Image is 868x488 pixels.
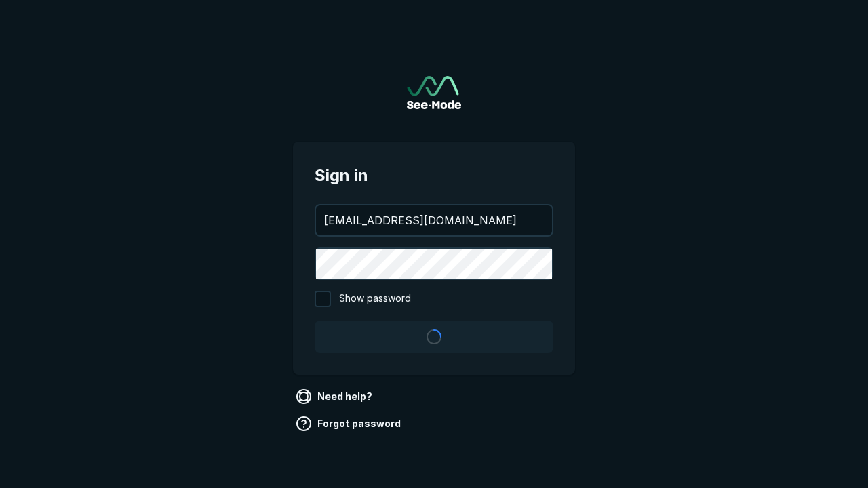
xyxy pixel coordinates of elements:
input: your@email.com [316,205,552,235]
span: Sign in [315,163,553,188]
img: See-Mode Logo [407,76,461,109]
a: Forgot password [293,413,406,434]
a: Need help? [293,386,378,407]
a: Go to sign in [407,76,461,109]
span: Show password [339,291,411,307]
